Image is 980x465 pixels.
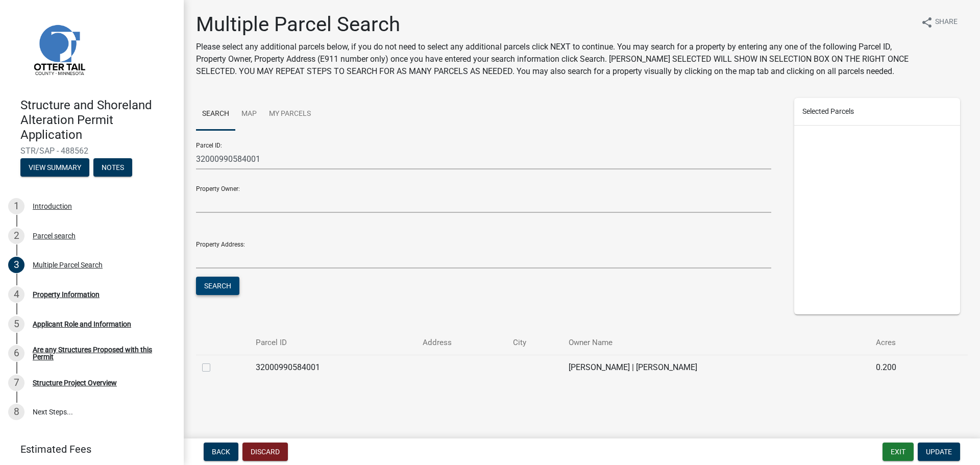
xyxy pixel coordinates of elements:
div: Parcel search [33,232,76,239]
img: Otter Tail County, Minnesota [20,11,97,87]
td: 0.200 [870,355,941,380]
td: [PERSON_NAME] | [PERSON_NAME] [562,355,870,380]
button: Search [196,277,239,295]
div: Selected Parcels [794,98,961,126]
div: 6 [8,345,24,361]
th: City [507,331,562,355]
div: 5 [8,316,24,332]
h4: Structure and Shoreland Alteration Permit Application [20,98,176,142]
th: Acres [870,331,941,355]
td: 32000990584001 [250,355,416,380]
div: 7 [8,375,24,391]
th: Owner Name [562,331,870,355]
a: Search [196,98,235,131]
a: Map [235,98,263,131]
div: 1 [8,198,24,214]
button: Back [204,443,238,461]
button: shareShare [913,12,966,32]
span: Update [926,448,952,456]
span: Share [935,16,958,29]
button: Update [918,443,960,461]
h1: Multiple Parcel Search [196,12,913,37]
div: 8 [8,404,24,420]
wm-modal-confirm: Notes [93,164,132,173]
button: View Summary [20,158,89,177]
p: Please select any additional parcels below, if you do not need to select any additional parcels c... [196,41,913,78]
button: Discard [242,443,288,461]
a: My Parcels [263,98,317,131]
span: STR/SAP - 488562 [20,146,163,156]
div: Applicant Role and Information [33,321,131,328]
wm-modal-confirm: Summary [20,164,89,173]
div: Structure Project Overview [33,379,117,386]
th: Address [416,331,507,355]
div: Introduction [33,203,72,210]
button: Notes [93,158,132,177]
div: Property Information [33,291,100,298]
div: Multiple Parcel Search [33,261,103,268]
a: Estimated Fees [8,439,167,459]
div: 4 [8,286,24,303]
th: Parcel ID [250,331,416,355]
div: 3 [8,257,24,273]
button: Exit [883,443,914,461]
i: share [921,16,933,29]
span: Back [212,448,230,456]
div: 2 [8,228,24,244]
div: Are any Structures Proposed with this Permit [33,346,167,360]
